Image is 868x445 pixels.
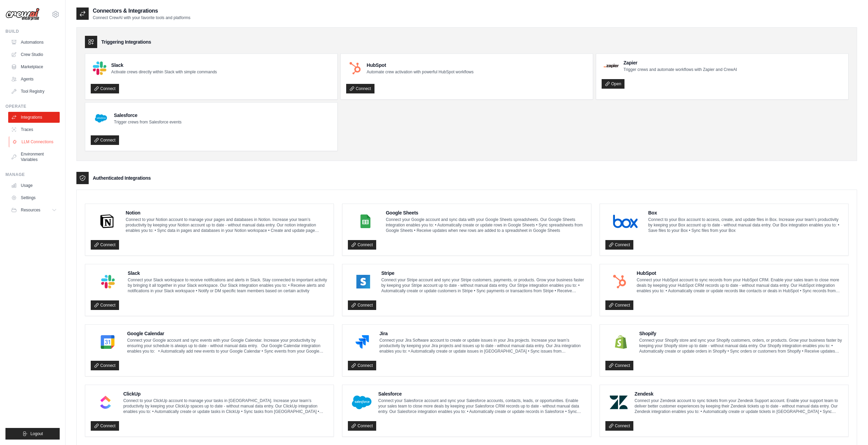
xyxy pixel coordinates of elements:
div: Operate [5,104,60,109]
img: Zendesk Logo [607,396,630,409]
p: Trigger crews from Salesforce events [114,119,181,125]
a: Connect [91,300,119,310]
p: Connect your HubSpot account to sync records from your HubSpot CRM. Enable your sales team to clo... [637,277,843,294]
h4: Zapier [623,59,737,66]
a: Crew Studio [8,49,60,60]
h3: Authenticated Integrations [93,175,151,181]
button: Resources [8,205,60,216]
h4: Salesforce [114,112,181,119]
a: Connect [91,421,119,431]
a: Connect [605,300,634,310]
a: Marketplace [8,61,60,72]
a: Traces [8,124,60,135]
p: Connect your Stripe account and sync your Stripe customers, payments, or products. Grow your busi... [381,277,586,294]
a: Connect [91,84,119,93]
img: Salesforce Logo [93,110,109,127]
a: Environment Variables [8,149,60,165]
h4: HubSpot [367,62,473,69]
a: Tool Registry [8,86,60,97]
p: Connect to your Box account to access, create, and update files in Box. Increase your team’s prod... [648,217,843,233]
a: Connect [346,84,374,93]
a: Connect [348,361,376,370]
img: Google Sheets Logo [350,214,381,228]
div: Build [5,29,60,34]
h4: Notion [126,209,328,216]
img: Notion Logo [93,214,121,228]
a: Connect [348,421,376,431]
img: ClickUp Logo [93,396,118,409]
h4: Shopify [639,330,843,337]
img: Jira Logo [350,335,374,349]
p: Connect your Slack workspace to receive notifications and alerts in Slack. Stay connected to impo... [128,277,328,294]
a: Connect [605,240,634,250]
h4: Slack [128,270,328,277]
img: Salesforce Logo [350,396,373,409]
p: Activate crews directly within Slack with simple commands [111,69,217,75]
span: Logout [30,431,43,436]
p: Connect your Salesforce account and sync your Salesforce accounts, contacts, leads, or opportunit... [378,398,586,414]
img: Logo [5,8,40,21]
p: Connect your Zendesk account to sync tickets from your Zendesk Support account. Enable your suppo... [635,398,843,414]
p: Connect your Google account and sync data with your Google Sheets spreadsheets. Our Google Sheets... [386,217,586,233]
h4: ClickUp [123,390,328,397]
img: Google Calendar Logo [93,335,122,349]
a: Connect [348,300,376,310]
p: Automate crew activation with powerful HubSpot workflows [367,69,473,75]
h4: Google Calendar [127,330,328,337]
img: Box Logo [607,214,644,228]
a: Connect [91,361,119,370]
h4: Zendesk [635,390,843,397]
p: Connect CrewAI with your favorite tools and platforms [93,15,190,20]
p: Connect to your ClickUp account to manage your tasks in [GEOGRAPHIC_DATA]. Increase your team’s p... [123,398,328,414]
p: Trigger crews and automate workflows with Zapier and CrewAI [623,67,737,72]
a: Connect [348,240,376,250]
p: Connect your Shopify store and sync your Shopify customers, orders, or products. Grow your busine... [639,338,843,354]
a: LLM Connections [9,136,60,147]
h4: Slack [111,62,217,69]
h3: Triggering Integrations [101,39,151,45]
button: Logout [5,428,60,440]
h4: Jira [379,330,585,337]
a: Connect [91,135,119,145]
h4: Box [648,209,843,216]
a: Integrations [8,112,60,123]
p: Connect to your Notion account to manage your pages and databases in Notion. Increase your team’s... [126,217,328,233]
a: Connect [605,421,634,431]
p: Connect your Google account and sync events with your Google Calendar. Increase your productivity... [127,338,328,354]
a: Open [602,79,624,89]
a: Usage [8,180,60,191]
img: Stripe Logo [350,275,377,288]
img: HubSpot Logo [607,275,632,288]
a: Connect [91,240,119,250]
img: Slack Logo [93,275,123,288]
img: HubSpot Logo [348,61,362,75]
div: Manage [5,172,60,177]
h4: Stripe [381,270,586,277]
h4: HubSpot [637,270,843,277]
p: Connect your Jira Software account to create or update issues in your Jira projects. Increase you... [379,338,585,354]
a: Automations [8,37,60,48]
a: Connect [605,361,634,370]
img: Shopify Logo [607,335,635,349]
img: Zapier Logo [604,64,619,68]
img: Slack Logo [93,61,106,75]
h4: Salesforce [378,390,586,397]
h4: Google Sheets [386,209,586,216]
h2: Connectors & Integrations [93,7,190,15]
a: Settings [8,192,60,203]
span: Resources [21,207,40,213]
a: Agents [8,74,60,85]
